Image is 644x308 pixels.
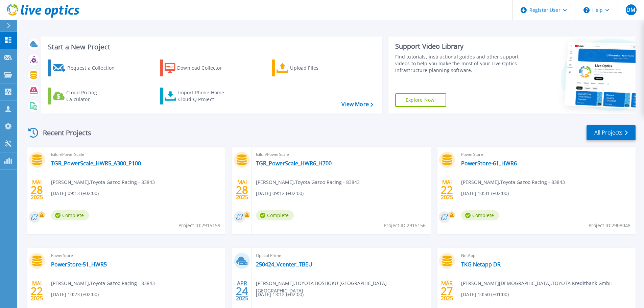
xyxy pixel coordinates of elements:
[461,280,613,287] span: [PERSON_NAME][DEMOGRAPHIC_DATA] , TOYOTA Kreditbank GmbH
[440,177,453,202] div: MAI 2025
[30,279,43,303] div: MAI 2025
[384,222,426,229] span: Project ID: 2915156
[236,279,248,303] div: APR 2025
[51,151,221,158] span: Isilon/PowerScale
[178,222,220,229] span: Project ID: 2915159
[256,252,426,259] span: Optical Prime
[272,60,347,76] a: Upload Files
[461,291,509,298] span: [DATE] 10:50 (+01:00)
[31,288,43,294] span: 22
[461,261,501,268] a: TKG Netapp DR
[51,160,141,167] a: TGR_PowerScale_HWR5_A300_P100
[256,160,332,167] a: TGR_PowerScale_HWR6_H700
[461,190,509,197] span: [DATE] 10:31 (+02:00)
[236,288,248,294] span: 24
[461,210,499,220] span: Complete
[395,93,447,107] a: Explore Now!
[48,60,123,76] a: Request a Collection
[236,177,248,202] div: MAI 2025
[395,42,521,51] div: Support Video Library
[341,101,373,108] a: View More
[48,88,123,104] a: Cloud Pricing Calculator
[51,252,221,259] span: PowerStore
[589,222,630,229] span: Project ID: 2908048
[461,179,565,186] span: [PERSON_NAME] , Toyota Gazoo Racing - 83843
[441,288,453,294] span: 27
[256,280,430,294] span: [PERSON_NAME] , TOYOTA BOSHOKU [GEOGRAPHIC_DATA] [GEOGRAPHIC_DATA]
[66,89,120,103] div: Cloud Pricing Calculator
[395,53,521,74] div: Find tutorials, instructional guides and other support videos to help you make the most of your L...
[440,279,453,303] div: MÄR 2025
[30,177,43,202] div: MAI 2025
[51,190,99,197] span: [DATE] 09:13 (+02:00)
[26,124,100,141] div: Recent Projects
[256,190,304,197] span: [DATE] 09:12 (+02:00)
[48,43,373,51] h3: Start a New Project
[178,89,231,103] div: Import Phone Home CloudIQ Project
[461,151,631,158] span: PowerStore
[51,210,89,220] span: Complete
[626,7,635,13] span: DM
[256,291,304,298] span: [DATE] 13:12 (+02:00)
[441,187,453,193] span: 22
[177,61,231,75] div: Download Collector
[51,280,155,287] span: [PERSON_NAME] , Toyota Gazoo Racing - 83843
[51,261,107,268] a: PowerStore-51_HWR5
[290,61,344,75] div: Upload Files
[31,187,43,193] span: 28
[256,179,360,186] span: [PERSON_NAME] , Toyota Gazoo Racing - 83843
[51,291,99,298] span: [DATE] 10:23 (+02:00)
[256,151,426,158] span: Isilon/PowerScale
[461,252,631,259] span: NetApp
[236,187,248,193] span: 28
[587,125,636,140] a: All Projects
[160,60,235,76] a: Download Collector
[67,61,121,75] div: Request a Collection
[51,179,155,186] span: [PERSON_NAME] , Toyota Gazoo Racing - 83843
[461,160,517,167] a: PowerStore-61_HWR6
[256,261,312,268] a: 250424_Vcenter_TBEU
[256,210,294,220] span: Complete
